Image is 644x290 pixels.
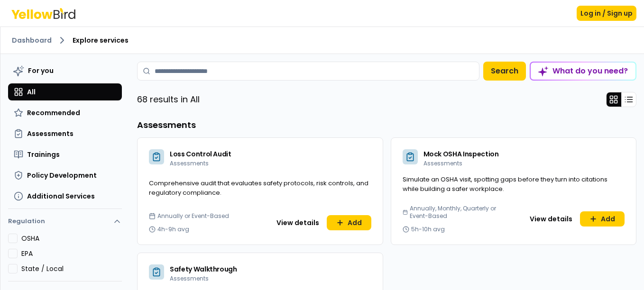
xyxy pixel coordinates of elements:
span: 5h-10h avg [411,226,445,233]
span: Loss Control Audit [170,149,231,159]
p: 68 results in All [137,93,200,106]
span: Policy Development [27,171,97,180]
button: View details [271,215,325,230]
button: Add [580,211,625,227]
span: 4h-9h avg [157,226,189,233]
button: Log in / Sign up [577,6,636,21]
a: Dashboard [12,36,52,45]
nav: breadcrumb [12,35,633,46]
h3: Assessments [137,118,636,132]
span: Trainings [27,150,60,159]
button: Trainings [8,146,122,163]
span: Assessments [423,159,462,167]
button: What do you need? [530,62,636,81]
span: For you [28,66,54,75]
span: Mock OSHA Inspection [423,149,499,159]
span: Comprehensive audit that evaluates safety protocols, risk controls, and regulatory compliance. [149,179,368,197]
button: Assessments [8,125,122,142]
button: Add [327,215,371,230]
button: View details [524,211,578,227]
span: Annually, Monthly, Quarterly or Event-Based [410,205,510,220]
label: EPA [21,249,122,258]
span: Additional Services [27,191,95,201]
button: All [8,83,122,100]
span: Assessments [27,129,74,138]
span: Safety Walkthrough [170,264,237,274]
button: Regulation [8,213,122,234]
button: Recommended [8,104,122,121]
label: State / Local [21,264,122,273]
button: For you [8,62,122,80]
span: Explore services [73,36,129,45]
button: Search [483,62,526,81]
button: Policy Development [8,167,122,184]
span: All [27,87,36,97]
span: Recommended [27,108,80,118]
button: Additional Services [8,188,122,205]
span: Assessments [170,159,209,167]
label: OSHA [21,234,122,243]
span: Assessments [170,274,209,282]
span: Simulate an OSHA visit, spotting gaps before they turn into citations while building a safer work... [403,175,607,193]
span: Annually or Event-Based [157,212,229,220]
div: What do you need? [531,63,635,80]
div: Regulation [8,234,122,281]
